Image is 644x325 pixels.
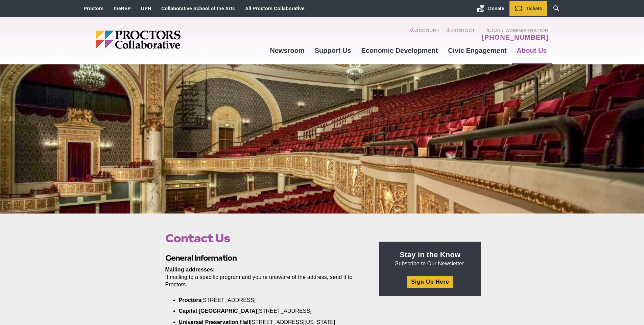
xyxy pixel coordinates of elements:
[96,31,233,49] img: Proctors logo
[179,297,201,303] strong: Proctors
[165,232,364,245] h1: Contact Us
[114,6,131,11] a: theREP
[356,41,443,60] a: Economic Development
[179,307,354,315] li: [STREET_ADDRESS]
[526,6,542,11] span: Tickets
[84,6,104,11] a: Proctors
[387,250,473,267] p: Subscribe to Our Newsletter.
[480,28,548,33] span: Call Administration
[488,6,504,11] span: Donate
[407,276,453,288] a: Sign Up Here
[179,308,258,314] strong: Capital [GEOGRAPHIC_DATA]
[547,1,566,16] a: Search
[165,266,364,288] p: If mailing to a specific program and you’re unaware of the address, send it to Proctors.
[443,41,511,60] a: Civic Engagement
[141,6,151,11] a: UPH
[310,41,356,60] a: Support Us
[410,28,439,41] a: Account
[179,297,354,304] li: [STREET_ADDRESS]
[400,250,461,259] strong: Stay in the Know
[161,6,235,11] a: Collaborative School of the Arts
[482,33,548,41] a: [PHONE_NUMBER]
[446,28,475,41] a: Contact
[245,6,305,11] a: All Proctors Collaborative
[509,1,547,16] a: Tickets
[179,319,251,325] strong: Universal Preservation Hall
[512,41,552,60] a: About Us
[265,41,309,60] a: Newsroom
[472,1,509,16] a: Donate
[165,267,215,272] strong: Mailing addresses:
[165,253,364,263] h2: General Information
